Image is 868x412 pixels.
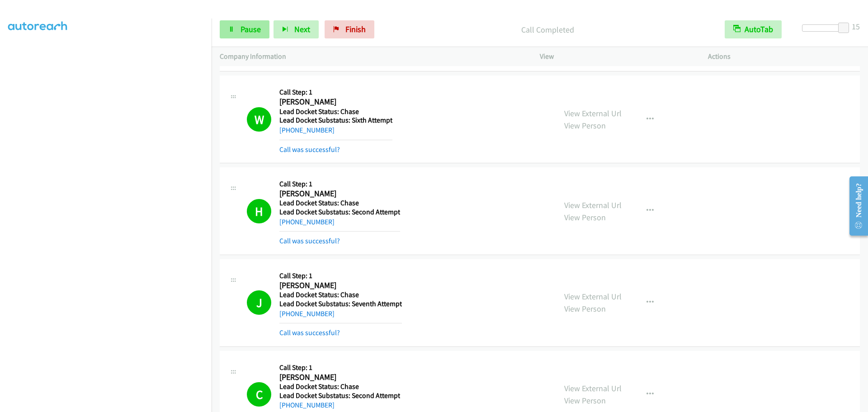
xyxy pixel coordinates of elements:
[279,271,402,280] h5: Call Step: 1
[564,291,622,302] a: View External Url
[279,237,340,245] a: Call was successful?
[279,401,335,409] a: [PHONE_NUMBER]
[279,116,392,125] h5: Lead Docket Substatus: Sixth Attempt
[279,218,335,226] a: [PHONE_NUMBER]
[247,199,271,223] h1: H
[325,20,374,38] a: Finish
[564,303,606,314] a: View Person
[279,363,400,372] h5: Call Step: 1
[279,382,400,391] h5: Lead Docket Status: Chase
[279,180,400,189] h5: Call Step: 1
[279,199,400,208] h5: Lead Docket Status: Chase
[279,290,402,299] h5: Lead Docket Status: Chase
[564,383,622,393] a: View External Url
[279,391,400,400] h5: Lead Docket Substatus: Second Attempt
[274,20,319,38] button: Next
[279,372,400,383] h2: [PERSON_NAME]
[279,309,335,318] a: [PHONE_NUMBER]
[279,145,340,154] a: Call was successful?
[220,51,524,62] p: Company Information
[279,280,402,291] h2: [PERSON_NAME]
[387,24,708,36] p: Call Completed
[852,20,860,33] div: 15
[247,382,271,407] h1: C
[294,24,310,34] span: Next
[564,200,622,210] a: View External Url
[279,328,340,337] a: Call was successful?
[279,126,335,134] a: [PHONE_NUMBER]
[564,108,622,118] a: View External Url
[279,189,400,199] h2: [PERSON_NAME]
[708,51,860,62] p: Actions
[345,24,366,34] span: Finish
[725,20,782,38] button: AutoTab
[279,107,392,116] h5: Lead Docket Status: Chase
[540,51,692,62] p: View
[564,212,606,223] a: View Person
[842,170,868,242] iframe: Resource Center
[279,208,400,217] h5: Lead Docket Substatus: Second Attempt
[241,24,261,34] span: Pause
[220,20,269,38] a: Pause
[564,120,606,131] a: View Person
[247,290,271,315] h1: J
[279,299,402,308] h5: Lead Docket Substatus: Seventh Attempt
[279,88,392,97] h5: Call Step: 1
[564,395,606,406] a: View Person
[279,97,392,107] h2: [PERSON_NAME]
[247,107,271,132] h1: W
